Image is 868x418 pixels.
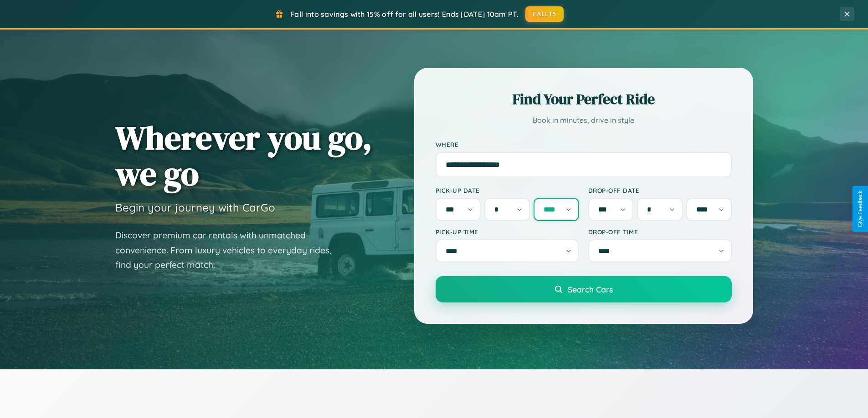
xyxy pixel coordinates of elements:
label: Drop-off Date [588,186,732,194]
label: Drop-off Time [588,228,732,236]
div: Give Feedback [857,191,863,227]
h3: Begin your journey with CarGo [115,201,275,214]
span: Search Cars [568,284,613,294]
p: Discover premium car rentals with unmatched convenience. From luxury vehicles to everyday rides, ... [115,228,343,272]
button: FALL15 [525,6,564,22]
label: Where [436,141,732,148]
button: Search Cars [436,276,732,302]
label: Pick-up Date [436,186,579,194]
h2: Find Your Perfect Ride [436,89,732,109]
p: Book in minutes, drive in style [436,114,732,127]
span: Fall into savings with 15% off for all users! Ends [DATE] 10am PT. [290,10,519,19]
label: Pick-up Time [436,228,579,236]
h1: Wherever you go, we go [115,120,372,191]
